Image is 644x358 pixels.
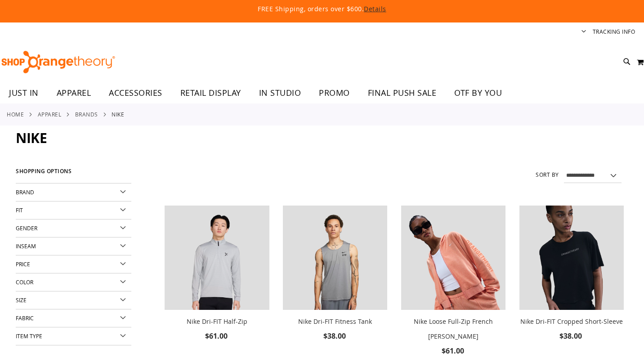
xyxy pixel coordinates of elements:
div: Price [16,255,131,273]
a: Nike Dri-FIT Fitness Tank [283,206,387,312]
a: APPAREL [48,83,100,103]
div: Brand [16,183,131,201]
a: IN STUDIO [250,83,310,103]
a: Tracking Info [593,28,635,36]
a: RETAIL DISPLAY [171,83,250,103]
img: Nike Dri-FIT Half-Zip [165,206,269,310]
a: Nike Loose Full-Zip French Terry Hoodie [401,206,505,312]
a: Nike Loose Full-Zip French [PERSON_NAME] [414,317,493,340]
span: $61.00 [205,331,229,341]
a: PROMO [310,83,359,103]
label: Sort By [536,171,559,179]
span: Price [16,260,30,268]
a: Nike Dri-FIT Cropped Short-Sleeve [520,317,623,326]
span: FINAL PUSH SALE [368,83,437,103]
div: Fabric [16,309,131,327]
span: Color [16,278,33,286]
p: FREE Shipping, orders over $600. [52,4,592,13]
span: PROMO [319,83,350,103]
span: Item Type [16,332,42,340]
a: Nike Dri-FIT Cropped Short-Sleeve [519,206,624,312]
a: APPAREL [38,110,62,118]
span: Gender [16,224,37,232]
span: Inseam [16,242,36,250]
a: Home [7,110,24,118]
span: $61.00 [442,346,465,356]
span: IN STUDIO [259,83,301,103]
button: Account menu [581,28,586,36]
div: Gender [16,219,131,237]
a: ACCESSORIES [100,83,171,103]
span: JUST IN [9,83,39,103]
span: $38.00 [323,331,347,341]
div: Size [16,291,131,309]
a: OTF BY YOU [445,83,511,103]
span: $38.00 [559,331,583,341]
img: Nike Dri-FIT Fitness Tank [283,206,387,310]
span: Fit [16,206,23,214]
span: Size [16,296,27,304]
a: FINAL PUSH SALE [359,83,446,103]
span: Brand [16,188,34,196]
span: Fabric [16,314,34,322]
strong: Shopping Options [16,164,131,183]
span: RETAIL DISPLAY [180,83,241,103]
strong: Nike [112,110,124,118]
a: Nike Dri-FIT Fitness Tank [298,317,372,326]
img: Nike Loose Full-Zip French Terry Hoodie [401,206,505,310]
img: Nike Dri-FIT Cropped Short-Sleeve [519,206,624,310]
a: Nike Dri-FIT Half-Zip [187,317,247,326]
a: Details [364,4,386,13]
div: Inseam [16,237,131,255]
div: Item Type [16,327,131,345]
a: Nike Dri-FIT Half-Zip [165,206,269,312]
div: Fit [16,201,131,219]
a: BRANDS [75,110,98,118]
span: OTF BY YOU [454,83,502,103]
span: APPAREL [57,83,91,103]
div: Color [16,273,131,291]
span: ACCESSORIES [109,83,162,103]
span: Nike [16,129,47,147]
